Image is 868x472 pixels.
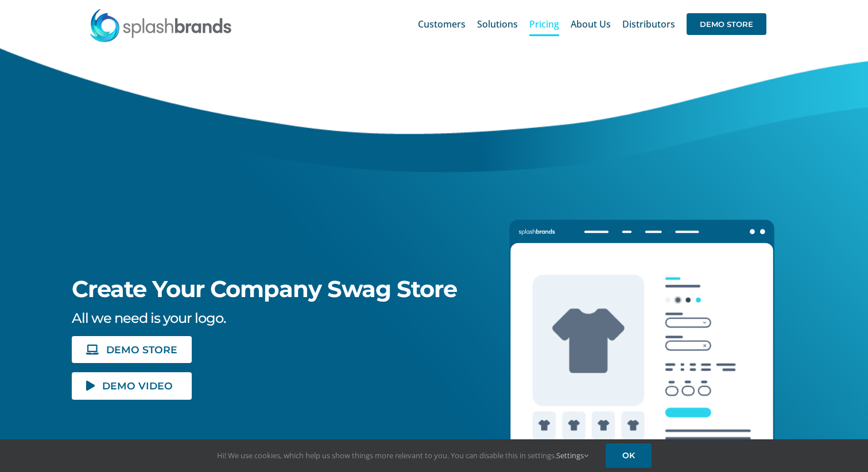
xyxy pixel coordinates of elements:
a: Customers [418,6,466,42]
a: DEMO STORE [72,336,191,363]
a: Pricing [529,6,559,42]
span: About Us [571,19,611,29]
span: Hi! We use cookies, which help us show things more relevant to you. You can disable this in setti... [217,450,588,461]
span: Create Your Company Swag Store [72,275,457,303]
span: Customers [418,19,466,29]
span: Pricing [529,19,559,29]
a: DEMO STORE [687,6,766,42]
span: DEMO VIDEO [102,381,173,391]
a: Settings [556,450,588,461]
img: SplashBrands.com Logo [89,8,232,42]
span: DEMO STORE [106,345,177,354]
span: All we need is your logo. [72,310,226,326]
a: Distributors [622,6,675,42]
a: OK [606,443,652,468]
span: Solutions [477,19,518,29]
span: Distributors [622,19,675,29]
nav: Main Menu [418,6,766,42]
span: DEMO STORE [687,13,766,35]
